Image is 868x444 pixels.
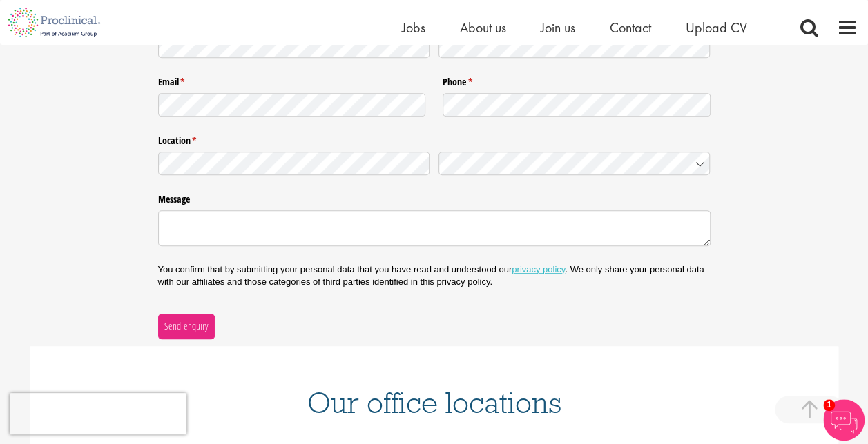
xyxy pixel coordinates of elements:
[158,34,430,58] input: First
[823,399,835,411] span: 1
[158,152,430,175] input: State / Province / Region
[610,19,651,37] a: Contact
[541,19,575,37] a: Join us
[460,19,506,37] a: About us
[443,71,711,89] label: Phone
[823,399,865,441] img: Chatbot
[686,19,747,37] a: Upload CV
[10,393,186,434] iframe: reCAPTCHA
[438,152,711,175] input: Country
[158,263,711,288] p: You confirm that by submitting your personal data that you have read and understood our . We only...
[158,188,711,206] label: Message
[512,264,565,274] a: privacy policy
[164,319,209,334] span: Send enquiry
[158,130,711,148] legend: Location
[158,314,215,339] button: Send enquiry
[438,34,711,58] input: Last
[402,19,425,37] a: Jobs
[51,387,818,418] h1: Our office locations
[158,71,426,89] label: Email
